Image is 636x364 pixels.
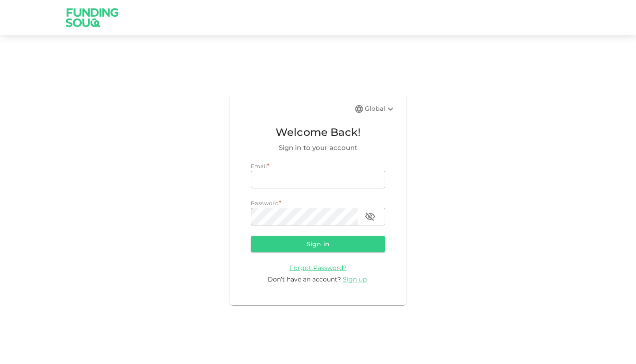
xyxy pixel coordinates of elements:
[251,236,385,252] button: Sign in
[251,143,385,153] span: Sign in to your account
[365,104,396,114] div: Global
[290,263,347,272] a: Forgot Password?
[251,200,279,206] span: Password
[251,124,385,141] span: Welcome Back!
[251,208,358,225] input: password
[343,275,367,283] span: Sign up
[251,171,385,188] input: email
[268,275,341,283] span: Don’t have an account?
[290,264,347,272] span: Forgot Password?
[251,163,267,169] span: Email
